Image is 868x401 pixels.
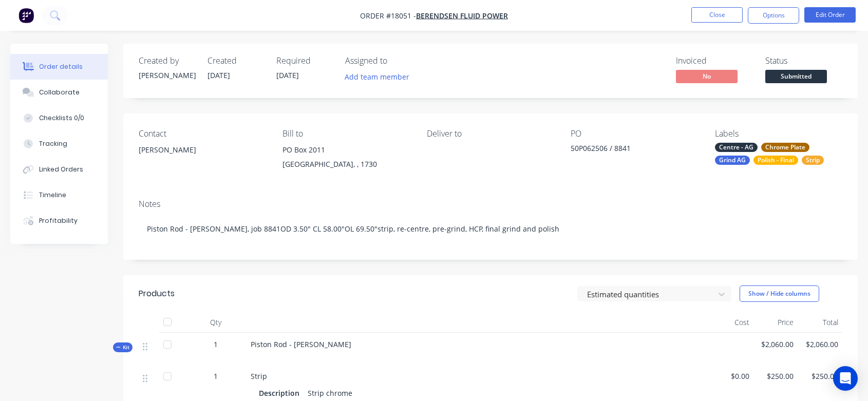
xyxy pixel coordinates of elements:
[207,70,230,80] span: [DATE]
[276,56,333,66] div: Required
[39,88,80,97] div: Collaborate
[39,139,67,148] div: Tracking
[802,371,838,381] span: $250.00
[139,129,266,139] div: Contact
[360,11,416,21] span: Order #18051 -
[758,371,794,381] span: $250.00
[39,165,83,174] div: Linked Orders
[804,7,856,23] button: Edit Order
[18,8,34,23] img: Factory
[345,70,415,84] button: Add team member
[676,70,738,83] span: No
[113,342,133,352] button: Kit
[139,56,195,66] div: Created by
[276,70,299,80] span: [DATE]
[691,7,743,23] button: Close
[798,312,842,333] div: Total
[207,56,264,66] div: Created
[571,129,698,139] div: PO
[251,371,267,381] span: Strip
[765,56,842,66] div: Status
[753,312,798,333] div: Price
[282,143,410,176] div: PO Box 2011[GEOGRAPHIC_DATA], , 1730
[139,199,842,209] div: Notes
[715,156,750,165] div: Grind AG
[139,70,195,81] div: [PERSON_NAME]
[427,129,554,139] div: Deliver to
[10,105,108,131] button: Checklists 0/0
[758,339,794,350] span: $2,060.00
[833,366,858,391] div: Open Intercom Messenger
[139,288,175,300] div: Products
[339,70,415,84] button: Add team member
[765,70,827,83] span: Submitted
[753,156,798,165] div: Polish - Final
[10,54,108,80] button: Order details
[748,7,799,24] button: Options
[10,208,108,234] button: Profitability
[765,70,827,85] button: Submitted
[802,156,824,165] div: Strip
[740,285,819,302] button: Show / Hide columns
[139,143,266,176] div: [PERSON_NAME]
[282,143,410,157] div: PO Box 2011
[676,56,753,66] div: Invoiced
[10,131,108,157] button: Tracking
[10,157,108,182] button: Linked Orders
[802,339,838,350] span: $2,060.00
[715,143,758,152] div: Centre - AG
[282,157,410,171] div: [GEOGRAPHIC_DATA], , 1730
[10,182,108,208] button: Timeline
[709,312,753,333] div: Cost
[571,143,698,157] div: 50P062506 / 8841
[214,371,218,381] span: 1
[39,190,66,200] div: Timeline
[715,129,842,139] div: Labels
[185,312,247,333] div: Qty
[416,11,508,21] a: Berendsen Fluid Power
[259,386,304,400] div: Description
[282,129,410,139] div: Bill to
[251,339,351,349] span: Piston Rod - [PERSON_NAME]
[345,56,448,66] div: Assigned to
[39,216,78,225] div: Profitability
[713,371,749,381] span: $0.00
[214,339,218,350] span: 1
[761,143,809,152] div: Chrome Plate
[139,143,266,157] div: [PERSON_NAME]
[10,80,108,105] button: Collaborate
[116,343,129,351] span: Kit
[39,62,83,71] div: Order details
[139,213,842,244] div: Piston Rod - [PERSON_NAME], job 8841OD 3.50" CL 58.00"OL 69.50"strip, re-centre, pre-grind, HCP, ...
[39,113,84,123] div: Checklists 0/0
